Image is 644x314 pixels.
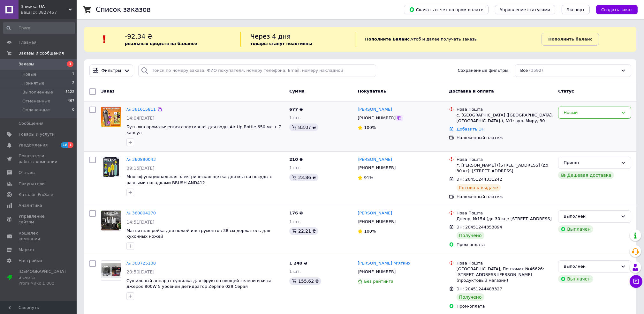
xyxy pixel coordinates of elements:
span: 100% [364,125,376,130]
div: , чтоб и далее получать заказы [355,32,542,47]
span: Новые [22,71,36,77]
div: Готово к выдаче [457,184,501,191]
span: ЭН: 20451244353894 [457,225,502,229]
button: Чат с покупателем [630,275,642,288]
span: Покупатели [19,181,45,187]
span: Заказы и сообщения [19,50,64,56]
div: [PHONE_NUMBER] [356,218,397,226]
div: Новый [564,109,618,116]
div: Выполнен [564,263,618,270]
button: Управление статусами [495,5,555,14]
a: [PERSON_NAME] М'ягких [358,260,411,266]
span: Уведомления [19,142,48,148]
span: Бутылка ароматическая спортивная для воды Air Up Bottle 650 мл + 7 капсул [126,124,281,135]
span: Показатели работы компании [19,153,59,165]
a: Пополнить баланс [542,33,599,46]
a: № 360804270 [126,211,156,215]
div: Выплачен [558,225,593,233]
span: Кошелек компании [19,230,59,242]
span: Все [520,68,528,74]
button: Экспорт [562,5,590,14]
span: 18 [61,142,68,148]
span: Оплаченные [22,107,50,113]
div: Дешевая доставка [558,171,614,179]
span: Выполненные [22,89,53,95]
div: 22.21 ₴ [289,227,318,235]
span: 0 [72,107,74,113]
span: Без рейтинга [364,279,393,284]
div: [PHONE_NUMBER] [356,114,397,122]
span: 1 [72,71,74,77]
b: Пополнить баланс [548,37,592,41]
button: Создать заказ [596,5,638,14]
span: Знижка UA [21,4,69,10]
div: Нова Пошта [457,260,553,266]
a: Создать заказ [590,7,638,12]
span: 100% [364,229,376,234]
span: Аналитика [19,203,42,208]
img: Фото товару [103,157,119,177]
span: Заказ [101,89,115,93]
div: 155.62 ₴ [289,277,321,285]
span: Создать заказ [601,7,633,12]
a: [PERSON_NAME] [358,210,392,216]
span: 09:15[DATE] [126,166,155,171]
img: :exclamation: [100,34,109,44]
span: ЭН: 20451244483327 [457,287,502,291]
a: Фото товару [101,107,121,127]
span: Сохраненные фильтры: [458,68,510,74]
span: 1 шт. [289,165,301,170]
span: -92.34 ₴ [125,33,152,40]
span: 1 шт. [289,219,301,224]
div: 23.86 ₴ [289,174,318,181]
a: Многофункциональная электрическая щетка для мытья посуды с разными насадками BRUSH AND412 [126,174,272,185]
span: Фильтры [102,68,121,74]
div: Нова Пошта [457,107,553,112]
div: с. [GEOGRAPHIC_DATA] ([GEOGRAPHIC_DATA], [GEOGRAPHIC_DATA].), №1: вул. Миру, 30 [457,112,553,124]
div: Нова Пошта [457,157,553,162]
span: Управление сайтом [19,213,59,225]
span: Управление статусами [500,7,550,12]
div: Ваш ID: 3827457 [21,10,77,15]
span: 3122 [65,89,74,95]
div: [PHONE_NUMBER] [356,268,397,276]
span: 1 шт. [289,269,301,274]
span: 1 [68,142,73,148]
h1: Список заказов [96,6,151,13]
div: Выплачен [558,275,593,283]
span: 14:51[DATE] [126,220,155,225]
div: Днепр, №154 (до 30 кг): [STREET_ADDRESS] [457,216,553,222]
span: (3592) [529,68,543,73]
a: Фото товару [101,157,121,177]
span: Главная [19,40,36,45]
span: 677 ₴ [289,107,303,112]
div: [PHONE_NUMBER] [356,164,397,172]
span: Маркет [19,247,35,253]
span: Сумма [289,89,305,93]
span: 467 [68,98,74,104]
span: Отмененные [22,98,50,104]
a: [PERSON_NAME] [358,157,392,163]
span: Через 4 дня [250,33,291,40]
a: № 361615811 [126,107,156,112]
span: Магнитная рейка для ножей инструментов 38 см держатель для кухонных ножей [126,228,270,239]
div: Нова Пошта [457,210,553,216]
div: Пром-оплата [457,303,553,309]
span: 2 [72,80,74,86]
span: Принятые [22,80,44,86]
a: [PERSON_NAME] [358,107,392,113]
input: Поиск [3,22,75,34]
img: Фото товару [101,263,121,278]
span: Каталог ProSale [19,192,53,198]
span: 14:04[DATE] [126,116,155,121]
div: [GEOGRAPHIC_DATA], Почтомат №46626: [STREET_ADDRESS][PERSON_NAME] (продуктовый магазин) [457,266,553,284]
span: 1 шт. [289,115,301,120]
span: Отзывы [19,170,35,176]
span: 20:50[DATE] [126,269,155,274]
span: Экспорт [567,7,585,12]
div: Выполнен [564,213,618,220]
span: Покупатель [358,89,386,93]
span: Статус [558,89,574,93]
span: [DEMOGRAPHIC_DATA] и счета [19,269,66,286]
